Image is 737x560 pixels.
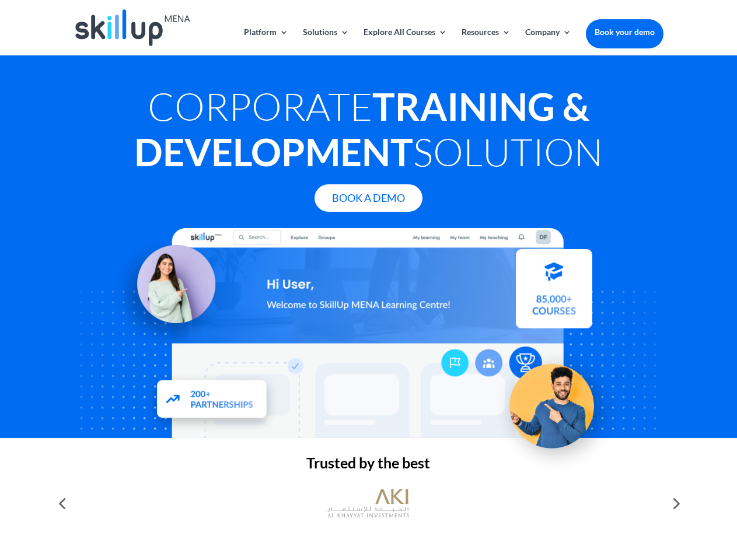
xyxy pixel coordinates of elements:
[74,456,663,476] h2: Trusted by the best
[462,28,511,55] a: Resources
[543,434,737,560] iframe: Chat Widget
[109,228,227,346] img: Learning Management Solution - SkillUp
[303,28,349,55] a: Solutions
[493,344,622,474] img: Upskill your workforce - SkillUp
[75,9,190,46] img: Skillup Mena
[327,483,409,524] img: al khayyat investments logo
[315,184,422,212] a: Book A Demo
[525,28,571,55] a: Company
[74,83,663,180] h1: Corporate Solution
[134,83,589,174] strong: Training & Development
[364,28,447,55] a: Explore All Courses
[145,376,280,439] img: Partners - SkillUp Mena
[586,19,663,45] a: Book your demo
[516,253,592,332] img: Courses library - SkillUp MENA
[244,28,288,55] a: Platform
